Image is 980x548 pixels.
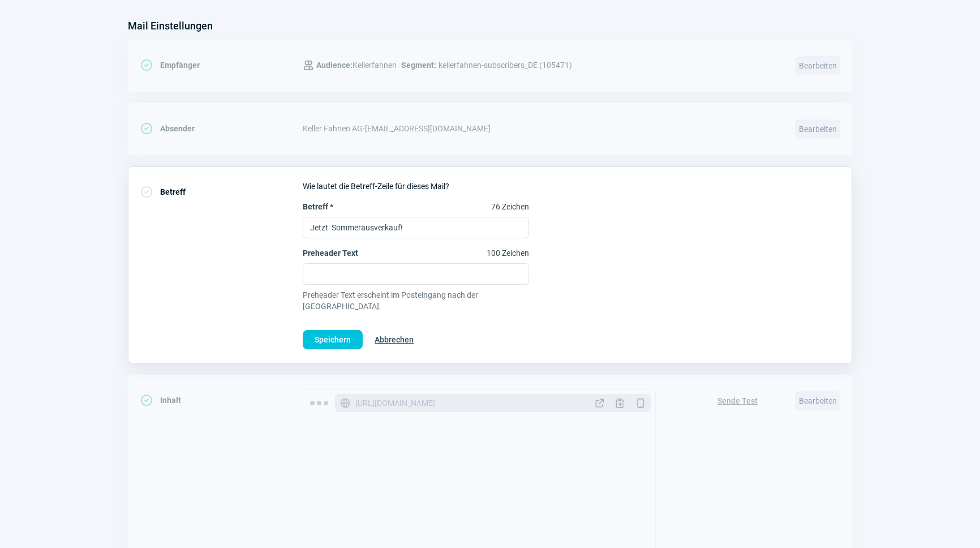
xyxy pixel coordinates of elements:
span: Bearbeiten [795,391,840,410]
span: Bearbeiten [795,56,840,75]
span: Kellerfahnen [316,58,397,72]
span: Speichern [315,331,351,349]
div: Absender [140,117,303,140]
span: Preheader Text [303,247,358,259]
span: Audience: [316,61,353,70]
div: Empfänger [140,54,303,76]
h3: Mail Einstellungen [128,17,213,35]
div: Wie lautet die Betreff-Zeile für dieses Mail? [303,181,840,192]
input: Preheader Text100 Zeichen [303,263,529,285]
div: Betreff [140,181,303,203]
span: Segment: [401,58,436,72]
div: Inhalt [140,389,303,412]
span: [URL][DOMAIN_NAME] [355,397,435,409]
span: Preheader Text erscheint im Posteingang nach der [GEOGRAPHIC_DATA]. [303,289,529,312]
div: Keller Fahnen AG - [EMAIL_ADDRESS][DOMAIN_NAME] [303,117,781,140]
span: Sende Test [717,392,758,410]
span: 76 Zeichen [491,201,529,212]
button: Sende Test [706,389,770,410]
span: Abbrechen [375,331,414,349]
input: Betreff *76 Zeichen [303,217,529,238]
div: kellerfahnen-subscribers_DE (105471) [303,54,572,76]
span: Betreff * [303,201,333,212]
button: Abbrechen [363,330,425,349]
button: Speichern [303,330,363,349]
span: 100 Zeichen [487,247,529,259]
span: Bearbeiten [795,119,840,139]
